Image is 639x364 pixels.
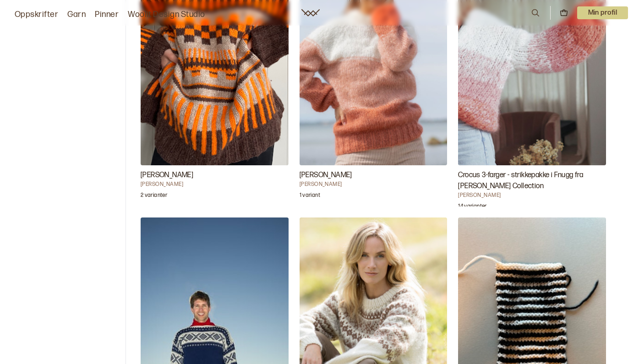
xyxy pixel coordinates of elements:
h4: [PERSON_NAME] [141,181,289,188]
a: Woolit [301,9,320,16]
h4: [PERSON_NAME] [458,192,606,199]
a: Garn [67,8,86,21]
p: Min profil [577,6,628,19]
p: 1 variant [300,192,320,201]
h3: [PERSON_NAME] [300,170,448,181]
p: 2 varianter [141,192,167,201]
a: Pinner [95,8,119,21]
h3: Crocus 3-farger - strikkepakke i Fnugg fra [PERSON_NAME] Collection [458,170,606,192]
a: Woolit Design Studio [128,8,205,21]
button: User dropdown [577,6,628,19]
h4: [PERSON_NAME] [300,181,448,188]
h3: [PERSON_NAME] [141,170,289,181]
a: Oppskrifter [15,8,58,21]
p: 14 varianter [458,203,486,212]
